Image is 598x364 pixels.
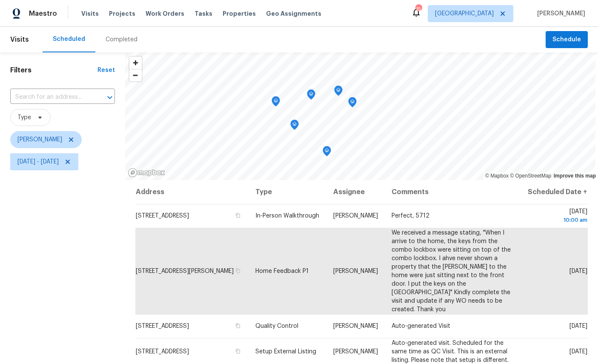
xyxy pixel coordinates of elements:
th: Assignee [326,180,385,204]
span: Setup External Listing [255,349,316,355]
span: [PERSON_NAME] [333,213,378,219]
span: Tasks [195,11,212,17]
span: Auto-generated visit. Scheduled for the same time as QC Visit. This is an external listing. Pleas... [392,340,509,363]
div: Map marker [272,96,280,109]
span: Properties [223,9,256,18]
span: [PERSON_NAME] [333,349,378,355]
th: Comments [385,180,521,204]
span: [PERSON_NAME] [333,268,378,274]
button: Zoom in [129,57,142,69]
div: Scheduled [53,35,85,43]
span: [DATE] - [DATE] [17,158,59,166]
button: Copy Address [234,267,242,275]
div: 15 [415,5,421,14]
span: Quality Control [255,323,298,329]
button: Open [104,92,116,103]
span: [STREET_ADDRESS] [136,213,189,219]
span: Auto-generated Visit [392,323,450,329]
button: Schedule [546,31,588,49]
span: [STREET_ADDRESS] [136,349,189,355]
th: Type [249,180,326,204]
span: [DATE] [569,349,587,355]
span: [STREET_ADDRESS][PERSON_NAME] [136,268,234,274]
span: [GEOGRAPHIC_DATA] [435,9,494,18]
th: Scheduled Date ↑ [521,180,588,204]
span: Schedule [552,34,581,45]
span: [DATE] [569,268,587,274]
span: Projects [109,9,135,18]
div: Map marker [307,89,315,103]
span: Perfect, 5712 [392,213,429,219]
div: Map marker [323,146,331,159]
span: [PERSON_NAME] [17,135,62,144]
div: Map marker [334,86,343,99]
span: Zoom out [129,69,142,81]
span: [DATE] [527,209,587,224]
span: [STREET_ADDRESS] [136,323,189,329]
span: Type [17,113,31,122]
canvas: Map [125,52,595,180]
button: Copy Address [234,322,242,330]
th: Address [135,180,249,204]
a: OpenStreetMap [510,173,551,179]
a: Mapbox [485,173,509,179]
span: [PERSON_NAME] [534,9,585,18]
div: Reset [97,66,115,75]
div: Map marker [348,97,357,110]
a: Improve this map [554,173,596,179]
span: [DATE] [569,323,587,329]
button: Copy Address [234,212,242,219]
div: Completed [106,35,137,44]
span: Maestro [29,9,57,18]
button: Copy Address [234,347,242,355]
div: 10:00 am [527,216,587,224]
span: Visits [81,9,99,18]
span: Geo Assignments [266,9,321,18]
span: Home Feedback P1 [255,268,309,274]
button: Zoom out [129,69,142,81]
span: Work Orders [146,9,184,18]
h1: Filters [10,66,97,75]
span: Visits [10,30,29,49]
div: Map marker [290,120,299,133]
span: In-Person Walkthrough [255,213,319,219]
span: We received a message stating, "When I arrive to the home, the keys from the combo lockbox were s... [392,230,511,312]
input: Search for an address... [10,91,91,104]
span: [PERSON_NAME] [333,323,378,329]
a: Mapbox homepage [128,168,165,178]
